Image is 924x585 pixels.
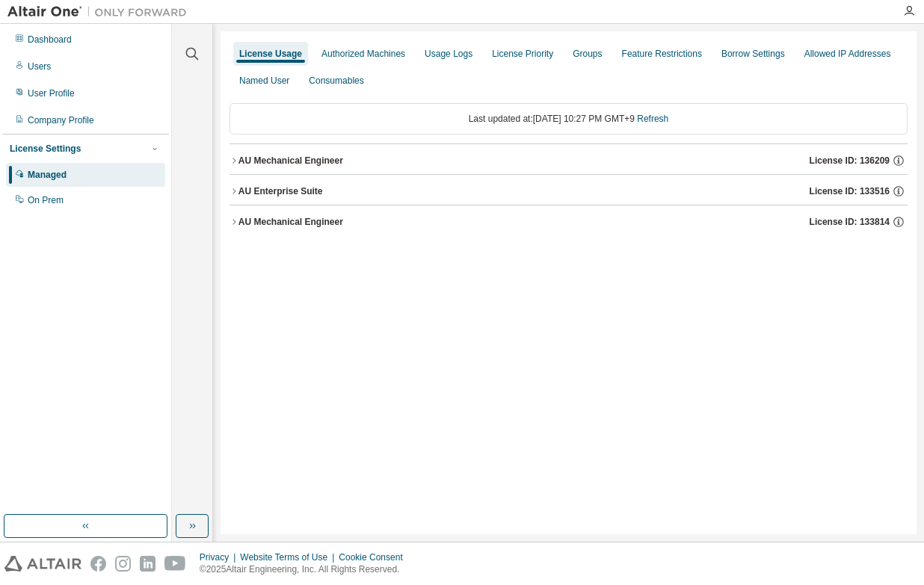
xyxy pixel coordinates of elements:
[810,185,890,197] span: License ID: 133516
[230,175,908,208] button: AU Enterprise SuiteLicense ID: 133516
[239,48,302,60] div: License Usage
[90,556,106,572] img: facebook.svg
[238,216,343,228] div: AU Mechanical Engineer
[28,169,67,181] div: Managed
[238,185,323,197] div: AU Enterprise Suite
[200,551,240,563] div: Privacy
[28,194,64,206] div: On Prem
[240,551,339,563] div: Website Terms of Use
[4,556,81,572] img: altair_logo.svg
[28,34,72,46] div: Dashboard
[238,155,343,167] div: AU Mechanical Engineer
[804,48,891,60] div: Allowed IP Addresses
[200,563,412,576] p: © 2025 Altair Engineering, Inc. All Rights Reserved.
[492,48,553,60] div: License Priority
[230,205,908,238] button: AU Mechanical EngineerLicense ID: 133814
[28,114,94,126] div: Company Profile
[10,143,81,155] div: License Settings
[28,61,51,72] div: Users
[810,216,890,228] span: License ID: 133814
[321,48,405,60] div: Authorized Machines
[309,75,363,87] div: Consumables
[140,556,155,572] img: linkedin.svg
[721,48,785,60] div: Borrow Settings
[230,144,908,177] button: AU Mechanical EngineerLicense ID: 136209
[28,87,75,99] div: User Profile
[622,48,702,60] div: Feature Restrictions
[115,556,131,572] img: instagram.svg
[637,114,668,124] a: Refresh
[7,4,194,19] img: Altair One
[239,75,289,87] div: Named User
[810,155,890,167] span: License ID: 136209
[164,556,186,572] img: youtube.svg
[573,48,602,60] div: Groups
[230,103,908,134] div: Last updated at: [DATE] 10:27 PM GMT+9
[339,551,411,563] div: Cookie Consent
[425,48,472,60] div: Usage Logs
